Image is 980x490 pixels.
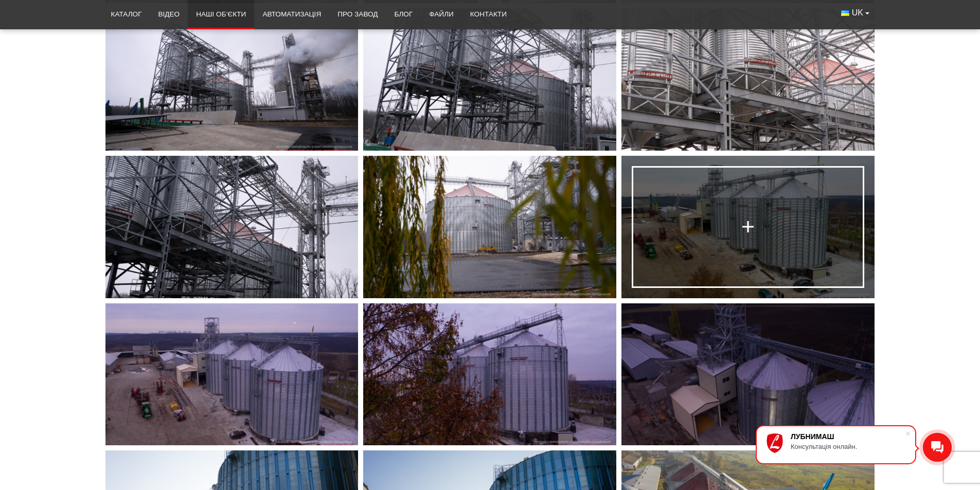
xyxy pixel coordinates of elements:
a: Автоматизація [254,3,329,26]
button: UK [833,3,877,23]
span: UK [852,7,863,19]
a: Блог [386,3,421,26]
a: Контакти [462,3,515,26]
div: ЛУБНИМАШ [791,432,905,441]
div: Консультація онлайн. [791,443,905,450]
a: Відео [150,3,188,26]
img: Українська [841,10,849,16]
a: Наші об’єкти [188,3,254,26]
a: Каталог [103,3,150,26]
a: Про завод [329,3,386,26]
a: Файли [421,3,462,26]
